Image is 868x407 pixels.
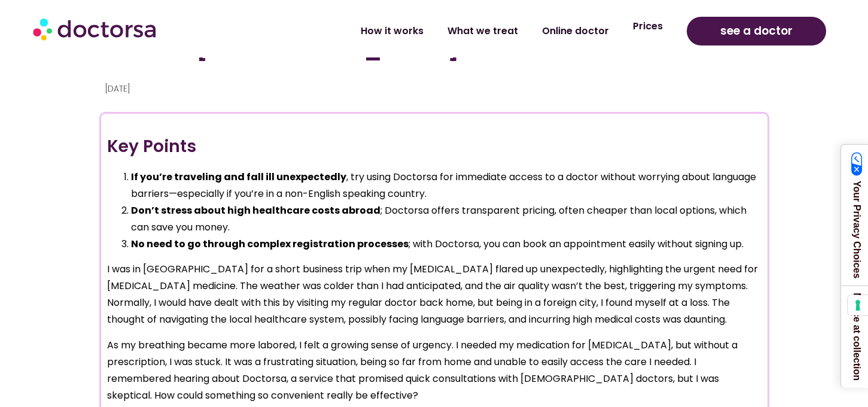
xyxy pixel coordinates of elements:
[99,5,769,62] h2: How I Got Rid of [MEDICAL_DATA] Without Leaving My Hotel in [GEOGRAPHIC_DATA]
[107,337,762,404] p: As my breathing became more labored, I felt a growing sense of urgency. I needed my medication fo...
[131,170,346,184] strong: If you’re traveling and fall ill unexpectedly
[848,295,868,315] button: Your consent preferences for tracking technologies
[230,17,675,45] nav: Menu
[851,152,863,176] img: California Consumer Privacy Act (CCPA) Opt-Out Icon
[107,134,762,159] h3: Key Points
[621,13,675,40] a: Prices
[720,22,793,41] span: see a doctor
[131,169,762,202] li: , try using Doctorsa for immediate access to a doctor without worrying about language barriers—es...
[131,236,762,253] li: ; with Doctorsa, you can book an appointment easily without signing up.
[131,202,762,236] li: ; Doctorsa offers transparent pricing, often cheaper than local options, which can save you money.
[687,17,827,45] a: see a doctor
[349,17,435,45] a: How it works
[105,80,761,97] p: [DATE]
[530,17,621,45] a: Online doctor
[107,261,762,328] p: I was in [GEOGRAPHIC_DATA] for a short business trip when my [MEDICAL_DATA] flared up unexpectedl...
[131,237,409,251] strong: No need to go through complex registration processes
[131,203,380,217] strong: Don’t stress about high healthcare costs abroad
[435,17,530,45] a: What we treat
